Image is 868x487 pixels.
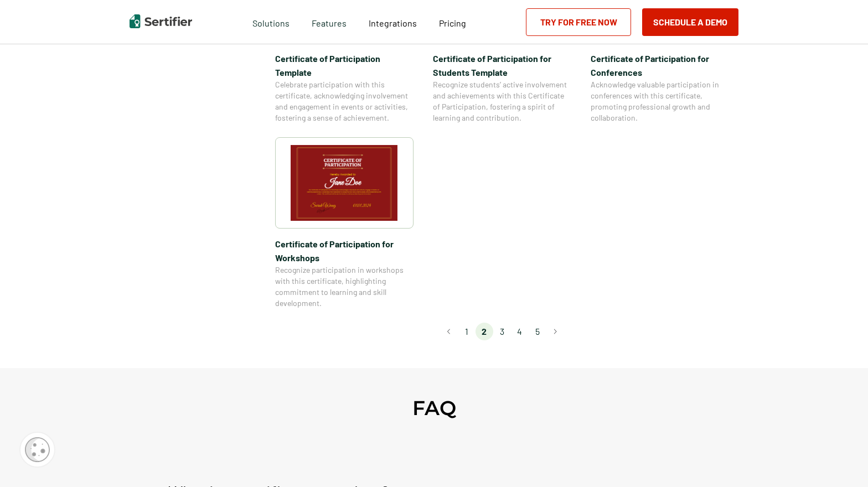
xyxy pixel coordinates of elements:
[369,15,417,29] a: Integrations
[529,323,546,340] li: page 5
[312,15,347,29] span: Features
[275,137,414,309] a: Certificate of Participation​ for WorkshopsCertificate of Participation​ for WorkshopsRecognize p...
[591,51,729,79] span: Certificate of Participation for Conference​s
[476,323,493,340] li: page 2
[813,434,868,487] iframe: Chat Widget
[526,8,631,36] a: Try for Free Now
[433,79,571,123] span: Recognize students’ active involvement and achievements with this Certificate of Participation, f...
[412,396,456,420] h2: FAQ
[275,51,414,79] span: Certificate of Participation Template
[291,145,398,221] img: Certificate of Participation​ for Workshops
[511,323,529,340] li: page 4
[642,8,738,36] button: Schedule a Demo
[439,15,466,29] a: Pricing
[439,18,466,28] span: Pricing
[275,265,414,309] span: Recognize participation in workshops with this certificate, highlighting commitment to learning a...
[546,323,564,340] button: Go to next page
[252,15,290,29] span: Solutions
[458,323,476,340] li: page 1
[369,18,417,28] span: Integrations
[433,51,571,79] span: Certificate of Participation for Students​ Template
[591,79,729,123] span: Acknowledge valuable participation in conferences with this certificate, promoting professional g...
[25,437,50,462] img: Cookie Popup Icon
[275,79,414,123] span: Celebrate participation with this certificate, acknowledging involvement and engagement in events...
[440,323,458,340] button: Go to previous page
[130,14,192,28] img: Sertifier | Digital Credentialing Platform
[275,237,414,265] span: Certificate of Participation​ for Workshops
[493,323,511,340] li: page 3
